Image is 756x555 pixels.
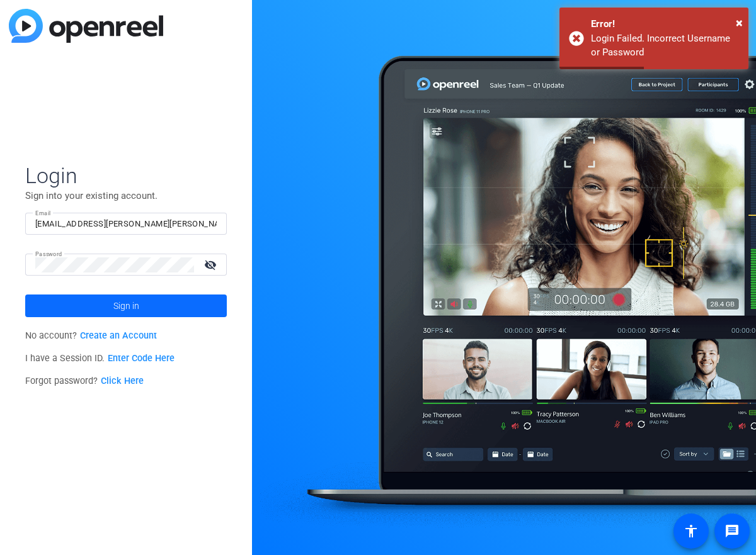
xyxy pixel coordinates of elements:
[684,524,699,539] mat-icon: accessibility
[591,31,739,60] div: Login Failed. Incorrect Username or Password
[25,353,175,364] span: I have a Session ID.
[108,353,175,364] a: Enter Code Here
[25,162,227,189] span: Login
[25,376,144,386] span: Forgot password?
[724,524,740,539] mat-icon: message
[113,290,139,322] span: Sign in
[197,255,227,274] mat-icon: visibility_off
[591,17,739,31] div: Error!
[25,294,227,317] button: Sign in
[80,330,157,341] a: Create an Account
[736,15,743,30] span: ×
[9,9,163,43] img: blue-gradient.svg
[35,216,217,232] input: Enter Email Address
[25,330,157,341] span: No account?
[35,210,51,216] mat-label: Email
[25,189,227,203] p: Sign into your existing account.
[35,250,62,257] mat-label: Password
[101,376,144,386] a: Click Here
[736,13,743,32] button: Close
